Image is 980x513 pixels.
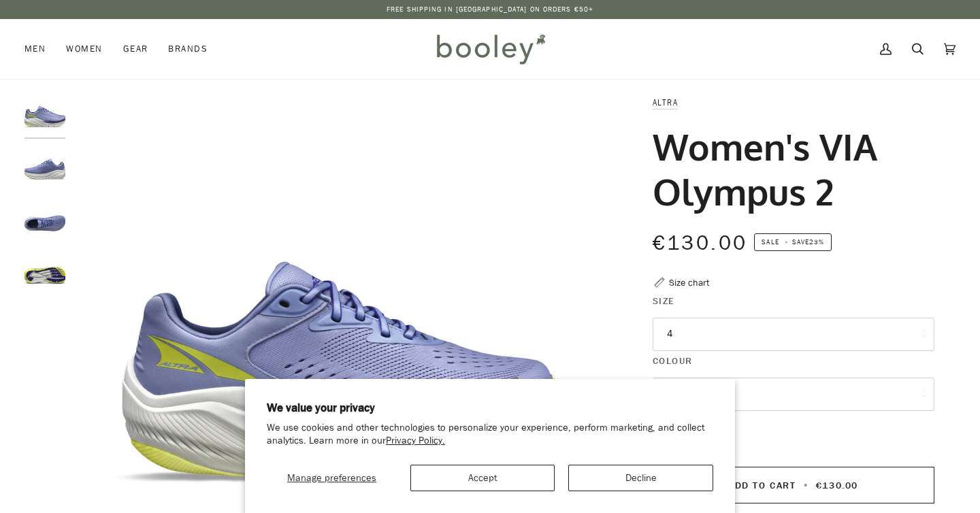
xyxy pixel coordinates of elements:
[809,237,824,247] span: 23%
[56,19,112,79] a: Women
[267,465,397,491] button: Manage preferences
[410,465,555,491] button: Accept
[431,29,550,69] img: Booley
[653,354,693,368] span: Colour
[113,19,159,79] a: Gear
[287,471,376,484] span: Manage preferences
[267,401,713,416] h2: We value your privacy
[728,479,796,492] span: Add to Cart
[168,42,208,56] span: Brands
[653,467,934,503] button: Add to Cart • €130.00
[24,42,46,56] span: Men
[653,318,934,351] button: 4
[24,95,65,136] img: Altra Women's VIA Olympus 2 Purple - Booley Galway
[653,97,678,108] a: Altra
[386,434,445,447] a: Privacy Policy.
[653,294,675,308] span: Size
[754,233,832,251] span: Save
[800,479,813,492] span: •
[653,378,934,411] button: Purple
[24,19,56,79] a: Men
[24,199,65,240] img: Altra Women's VIA Olympus 2 Purple - Booley Galway
[24,252,65,293] img: Altra Women's VIA Olympus 2 Purple - Booley Galway
[669,276,709,290] div: Size chart
[66,42,102,56] span: Women
[267,422,713,448] p: We use cookies and other technologies to personalize your experience, perform marketing, and coll...
[781,237,792,247] em: •
[816,479,858,492] span: €130.00
[653,229,748,257] span: €130.00
[24,148,65,188] img: Altra Women's VIA Olympus 2 Purple - Booley Galway
[568,465,713,491] button: Decline
[387,4,593,15] p: Free Shipping in [GEOGRAPHIC_DATA] on Orders €50+
[158,19,218,79] a: Brands
[653,124,924,214] h1: Women's VIA Olympus 2
[123,42,148,56] span: Gear
[762,237,779,247] span: Sale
